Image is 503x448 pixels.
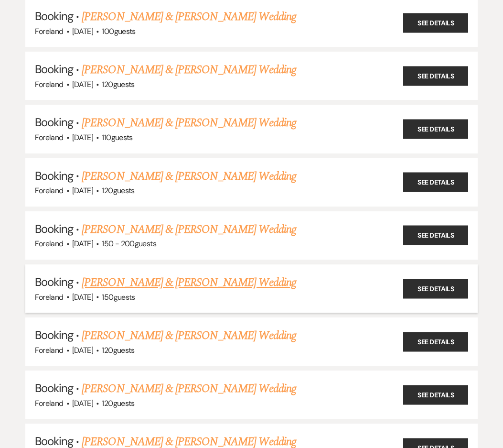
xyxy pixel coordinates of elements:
[35,345,64,355] span: Foreland
[82,114,296,131] a: [PERSON_NAME] & [PERSON_NAME] Wedding
[35,381,73,395] span: Booking
[403,119,468,139] a: See Details
[35,115,73,130] span: Booking
[72,79,93,89] span: [DATE]
[35,62,73,76] span: Booking
[35,239,64,249] span: Foreland
[35,398,64,408] span: Foreland
[72,345,93,355] span: [DATE]
[35,26,64,36] span: Foreland
[82,8,296,25] a: [PERSON_NAME] & [PERSON_NAME] Wedding
[72,292,93,302] span: [DATE]
[35,221,73,236] span: Booking
[35,9,73,23] span: Booking
[35,79,64,89] span: Foreland
[102,345,134,355] span: 120 guests
[82,221,296,238] a: [PERSON_NAME] & [PERSON_NAME] Wedding
[35,328,73,342] span: Booking
[82,380,296,397] a: [PERSON_NAME] & [PERSON_NAME] Wedding
[403,332,468,351] a: See Details
[102,239,156,249] span: 150 - 200 guests
[35,274,73,289] span: Booking
[403,226,468,245] a: See Details
[82,274,296,291] a: [PERSON_NAME] & [PERSON_NAME] Wedding
[82,168,296,185] a: [PERSON_NAME] & [PERSON_NAME] Wedding
[102,79,134,89] span: 120 guests
[72,398,93,408] span: [DATE]
[102,292,135,302] span: 150 guests
[102,398,134,408] span: 120 guests
[403,66,468,86] a: See Details
[403,173,468,192] a: See Details
[35,132,64,142] span: Foreland
[102,186,134,196] span: 120 guests
[403,279,468,298] a: See Details
[82,61,296,78] a: [PERSON_NAME] & [PERSON_NAME] Wedding
[72,26,93,36] span: [DATE]
[35,186,64,196] span: Foreland
[35,168,73,183] span: Booking
[102,132,132,142] span: 110 guests
[403,385,468,404] a: See Details
[72,186,93,196] span: [DATE]
[72,132,93,142] span: [DATE]
[35,292,64,302] span: Foreland
[82,327,296,344] a: [PERSON_NAME] & [PERSON_NAME] Wedding
[403,13,468,33] a: See Details
[72,239,93,249] span: [DATE]
[102,26,135,36] span: 100 guests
